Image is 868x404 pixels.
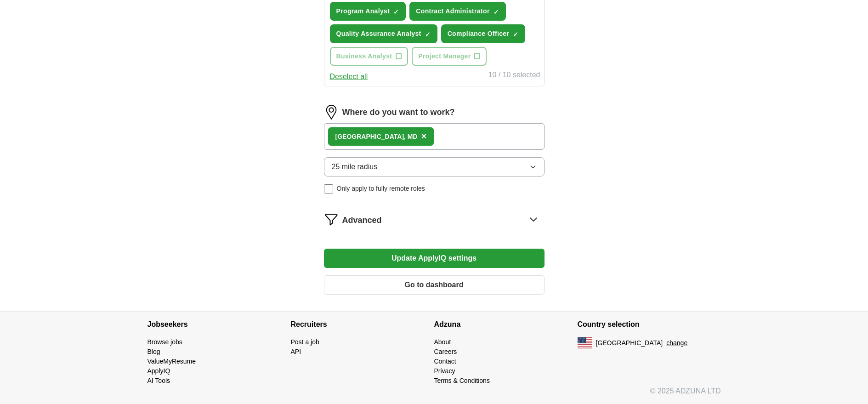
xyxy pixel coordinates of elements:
span: Only apply to fully remote roles [337,184,425,193]
img: filter [324,212,339,227]
label: Where do you want to work? [342,106,455,119]
span: Business Analyst [336,51,392,61]
a: ValueMyResume [148,358,196,365]
a: Contact [434,358,456,365]
button: Program Analyst✓ [330,2,406,21]
span: Contract Administrator [416,6,489,16]
div: 10 / 10 selected [488,69,540,82]
button: Business Analyst [330,47,408,66]
button: Project Manager [412,47,487,66]
button: × [421,130,427,143]
span: Project Manager [418,51,471,61]
span: ✓ [425,31,431,38]
button: 25 mile radius [324,157,545,176]
button: Update ApplyIQ settings [324,249,545,268]
a: About [434,338,451,346]
strong: [GEOGRAPHIC_DATA] [335,133,404,140]
a: Terms & Conditions [434,377,490,384]
span: ✓ [494,8,499,16]
button: Contract Administrator✓ [409,2,505,21]
button: Go to dashboard [324,275,545,295]
button: Quality Assurance Analyst✓ [330,24,437,43]
a: API [291,348,301,355]
span: × [421,131,427,141]
a: AI Tools [148,377,170,384]
a: Post a job [291,338,319,346]
div: © 2025 ADZUNA LTD [140,386,728,404]
a: Browse jobs [148,338,182,346]
span: Quality Assurance Analyst [336,29,421,39]
a: Careers [434,348,457,355]
span: Advanced [342,214,382,227]
input: Only apply to fully remote roles [324,184,333,193]
div: , MD [335,132,418,142]
h4: Country selection [578,312,721,337]
button: Compliance Officer✓ [441,24,526,43]
span: 25 mile radius [332,161,378,172]
a: Privacy [434,367,455,375]
img: location.png [324,105,339,119]
span: Program Analyst [336,6,390,16]
span: Compliance Officer [448,29,510,39]
img: US flag [578,337,592,348]
span: [GEOGRAPHIC_DATA] [596,338,663,348]
button: Deselect all [330,71,368,82]
a: Blog [148,348,160,355]
span: ✓ [393,8,399,16]
span: ✓ [513,31,518,38]
button: change [666,338,687,348]
a: ApplyIQ [148,367,170,375]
